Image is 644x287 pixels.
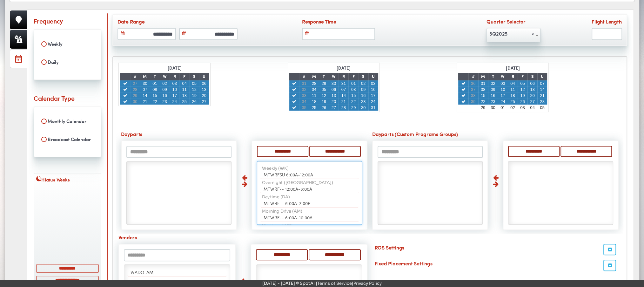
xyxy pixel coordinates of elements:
td: 31 [299,80,309,86]
td: 21 [537,92,547,99]
td: 04 [179,80,189,86]
td: 18 [179,92,189,99]
td: 03 [498,80,508,86]
td: 11 [179,86,189,92]
td: 19 [518,92,527,99]
td: F [518,73,527,80]
td: 17 [498,92,508,99]
td: 15 [348,92,358,99]
td: W [329,73,339,80]
td: 28 [339,105,348,111]
img: line-8.svg [34,88,101,88]
td: 30 [488,105,498,111]
td: 01 [498,105,508,111]
td: 37 [468,86,478,92]
td: S [527,73,537,80]
div: [DATE] [334,64,353,73]
td: S [359,73,368,80]
td: 10 [170,86,179,92]
td: 23 [359,99,368,105]
td: S [189,73,199,80]
td: T [319,73,329,80]
td: 15 [150,92,160,99]
td: 06 [527,80,537,86]
td: # [299,73,309,80]
td: 14 [140,92,150,99]
td: # [468,73,478,80]
td: 16 [488,92,498,99]
span: MTWRF-- 6:00A-7:00P [264,200,310,206]
label: ROS Settings [372,244,621,252]
td: 25 [508,99,518,105]
td: 24 [368,99,378,105]
td: M [140,73,150,80]
td: M [478,73,488,80]
label: Flight Length [592,18,622,26]
td: 29 [348,105,358,111]
div: Calendar Type [34,93,74,103]
td: 22 [478,99,488,105]
td: 22 [348,99,358,105]
td: F [348,73,358,80]
label: Dayparts [121,130,367,139]
td: 07 [140,86,150,92]
td: 20 [199,92,209,99]
td: 39 [468,99,478,105]
td: 05 [518,80,527,86]
td: 01 [478,80,488,86]
td: 18 [309,99,319,105]
td: 28 [537,99,547,105]
span: Weekday (WD) [262,223,293,228]
td: 36 [468,80,478,86]
td: 14 [537,86,547,92]
td: 09 [359,86,368,92]
td: 02 [359,80,368,86]
a: Privacy Policy [353,281,382,286]
td: 18 [508,92,518,99]
td: 27 [130,80,140,86]
td: 13 [527,86,537,92]
td: 38 [468,92,478,99]
span: 3Q2025 [487,29,540,39]
td: 34 [299,99,309,105]
td: 07 [339,86,348,92]
td: 07 [537,80,547,86]
td: 01 [150,80,160,86]
span: MTWRFSU 6:00A-12:00A [264,171,313,178]
td: 01 [348,80,358,86]
label: Broadcast Calendar [38,134,97,145]
td: R [508,73,518,80]
td: 09 [160,86,170,92]
td: 24 [498,99,508,105]
td: 21 [339,99,348,105]
label: Daily [38,57,97,67]
td: 31 [339,80,348,86]
td: 12 [518,86,527,92]
td: 29 [478,105,488,111]
td: U [368,73,378,80]
span: Remove all items [531,29,534,39]
td: 29 [130,92,140,99]
a: Terms of Service [317,281,352,286]
td: U [199,73,209,80]
td: 05 [189,80,199,86]
td: 27 [199,99,209,105]
td: 08 [150,86,160,92]
td: 20 [329,99,339,105]
td: 17 [368,92,378,99]
td: 24 [170,99,179,105]
td: 26 [189,99,199,105]
td: 09 [488,86,498,92]
td: 05 [537,105,547,111]
td: 30 [359,105,368,111]
label: Weekly [38,38,97,49]
label: Monthly Calendar [38,116,97,126]
div: [DATE] [165,64,184,73]
label: Quarter Selector [486,18,540,26]
td: 13 [199,86,209,92]
td: 04 [309,86,319,92]
td: 04 [527,105,537,111]
td: 31 [368,105,378,111]
label: Vendors [118,234,367,242]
